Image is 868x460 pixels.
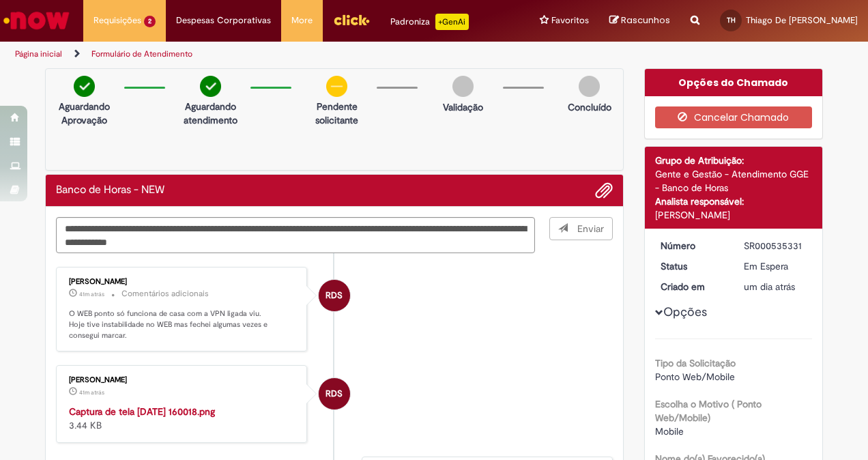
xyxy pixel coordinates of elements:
[744,281,795,293] time: 27/08/2025 08:22:09
[15,48,62,59] a: Página inicial
[69,278,296,286] div: [PERSON_NAME]
[177,100,244,127] p: Aguardando atendimento
[744,281,795,293] span: um dia atrás
[200,76,221,97] img: check-circle-green.png
[319,280,350,311] div: Raquel De Souza
[79,290,104,298] time: 28/08/2025 16:00:54
[727,16,736,25] span: TH
[645,69,823,96] div: Opções do Chamado
[69,376,296,384] div: [PERSON_NAME]
[291,14,313,27] span: More
[304,100,370,127] p: Pendente solicitante
[609,14,670,27] a: Rascunhos
[655,195,813,208] div: Analista responsável:
[333,10,370,30] img: click_logo_yellow_360x200.png
[744,259,807,273] div: Em Espera
[74,76,95,97] img: check-circle-green.png
[79,388,104,397] span: 41m atrás
[746,14,858,26] span: Thiago De [PERSON_NAME]
[79,290,104,298] span: 41m atrás
[435,14,469,30] p: +GenAi
[93,14,141,27] span: Requisições
[325,279,343,312] span: RDS
[56,184,164,197] h2: Banco de Horas - NEW Histórico de tíquete
[579,76,600,97] img: img-circle-grey.png
[655,398,762,424] b: Escolha o Motivo ( Ponto Web/Mobile)
[69,405,215,418] a: Captura de tela [DATE] 160018.png
[326,76,347,97] img: circle-minus.png
[744,239,807,253] div: SR000535331
[744,280,807,293] div: 27/08/2025 08:22:09
[69,308,296,341] p: O WEB ponto só funciona de casa com a VPN ligada viu. Hoje tive instabilidade no WEB mas fechei a...
[655,106,813,128] button: Cancelar Chamado
[79,388,104,397] time: 28/08/2025 16:00:28
[56,217,535,253] textarea: Digite sua mensagem aqui...
[176,14,271,27] span: Despesas Corporativas
[551,14,589,27] span: Favoritos
[655,167,813,195] div: Gente e Gestão - Atendimento GGE - Banco de Horas
[650,280,734,293] dt: Criado em
[650,239,734,253] dt: Número
[621,14,670,27] span: Rascunhos
[10,42,568,67] ul: Trilhas de página
[1,7,72,34] img: ServiceNow
[144,16,156,27] span: 2
[91,48,192,59] a: Formulário de Atendimento
[655,357,736,369] b: Tipo da Solicitação
[655,154,813,167] div: Grupo de Atribuição:
[121,288,209,300] small: Comentários adicionais
[69,405,296,432] div: 3.44 KB
[452,76,474,97] img: img-circle-grey.png
[390,14,469,30] div: Padroniza
[319,378,350,409] div: Raquel De Souza
[655,371,735,383] span: Ponto Web/Mobile
[51,100,117,127] p: Aguardando Aprovação
[650,259,734,273] dt: Status
[655,208,813,222] div: [PERSON_NAME]
[443,100,483,114] p: Validação
[655,425,684,437] span: Mobile
[325,377,343,410] span: RDS
[568,100,611,114] p: Concluído
[595,182,613,199] button: Adicionar anexos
